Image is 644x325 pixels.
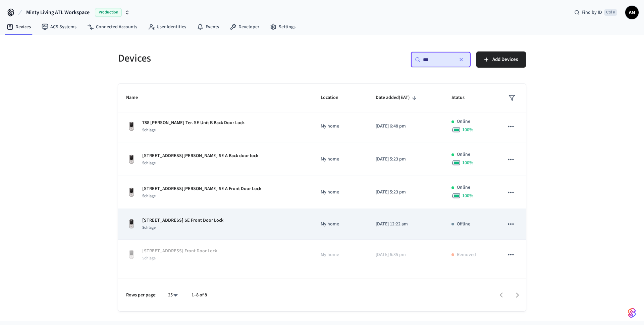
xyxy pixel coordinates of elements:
[457,151,470,158] p: Online
[95,8,122,17] span: Production
[142,248,217,255] p: [STREET_ADDRESS] Front Door Lock
[376,93,419,103] span: Date added(EAT)
[457,251,476,258] p: Removed
[376,123,435,130] p: [DATE] 6:48 pm
[376,156,435,163] p: [DATE] 5:23 pm
[569,6,623,19] div: Find by IDCtrl K
[462,192,473,199] span: 100 %
[321,93,347,103] span: Location
[126,187,137,198] img: Yale Assure Touchscreen Wifi Smart Lock, Satin Nickel, Front
[582,9,602,16] span: Find by ID
[321,189,359,196] p: My home
[142,185,261,192] p: [STREET_ADDRESS][PERSON_NAME] SE A Front Door Lock
[457,184,470,191] p: Online
[26,8,90,16] span: Minty Living ATL Workspace
[126,219,137,229] img: Yale Assure Touchscreen Wifi Smart Lock, Satin Nickel, Front
[165,290,181,300] div: 25
[321,221,359,228] p: My home
[126,93,147,103] span: Name
[118,18,526,301] table: sticky table
[457,118,470,125] p: Online
[376,189,435,196] p: [DATE] 5:23 pm
[142,225,156,230] span: Schlage
[462,127,473,133] span: 100 %
[142,193,156,199] span: Schlage
[142,217,223,224] p: [STREET_ADDRESS] SE Front Door Lock
[142,127,156,133] span: Schlage
[126,292,157,299] p: Rows per page:
[192,21,224,33] a: Events
[126,121,137,132] img: Yale Assure Touchscreen Wifi Smart Lock, Satin Nickel, Front
[457,221,470,228] p: Offline
[142,119,245,127] p: 788 [PERSON_NAME] Ter. SE Unit B Back Door Lock
[118,51,318,65] h5: Devices
[462,159,473,166] span: 100 %
[126,154,137,165] img: Yale Assure Touchscreen Wifi Smart Lock, Satin Nickel, Front
[604,9,617,16] span: Ctrl K
[1,21,36,33] a: Devices
[265,21,301,33] a: Settings
[82,21,143,33] a: Connected Accounts
[224,21,265,33] a: Developer
[142,160,156,166] span: Schlage
[321,156,359,163] p: My home
[321,251,359,258] p: My home
[625,6,639,19] button: AM
[142,152,258,159] p: [STREET_ADDRESS][PERSON_NAME] SE A Back door lock
[628,308,636,318] img: SeamLogoGradient.69752ec5.svg
[451,93,473,103] span: Status
[376,251,435,258] p: [DATE] 6:35 pm
[476,51,526,68] button: Add Devices
[192,292,207,299] p: 1–8 of 8
[142,255,156,261] span: Schlage
[376,221,435,228] p: [DATE] 12:22 am
[492,55,518,64] span: Add Devices
[36,21,82,33] a: ACS Systems
[126,249,137,260] img: Yale Assure Touchscreen Wifi Smart Lock, Satin Nickel, Front
[143,21,192,33] a: User Identities
[321,123,359,130] p: My home
[626,6,638,19] span: AM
